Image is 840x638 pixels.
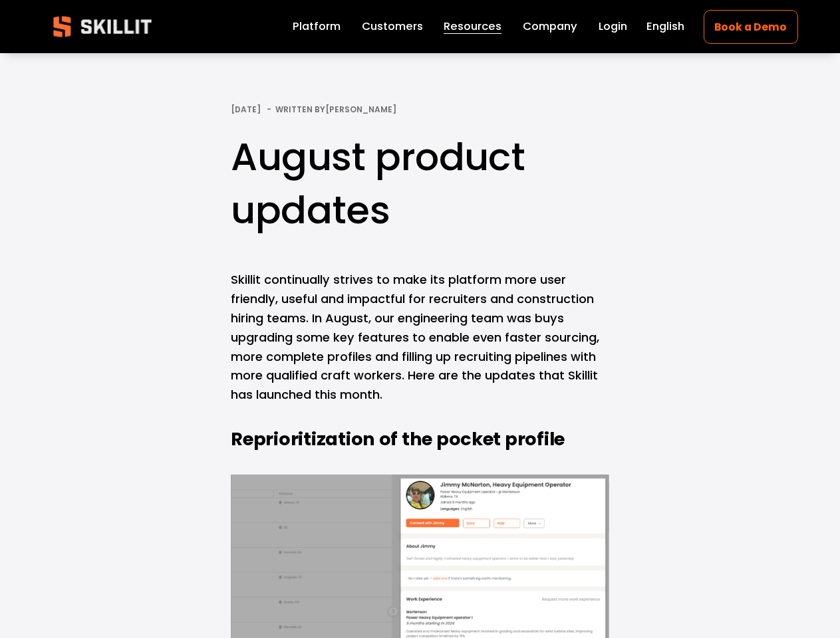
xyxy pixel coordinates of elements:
div: Written By [275,105,396,114]
img: Skillit [42,7,163,47]
h1: August product updates [231,130,609,237]
a: Platform [293,17,341,36]
span: English [646,19,684,35]
a: Customers [362,17,423,36]
a: Book a Demo [704,10,798,44]
span: [DATE] [231,104,261,115]
strong: Reprioritization of the pocket profile [231,426,565,452]
p: Skillit continually strives to make its platform more user friendly, useful and impactful for rec... [231,270,609,405]
a: Company [523,17,577,36]
a: Login [599,17,627,36]
a: [PERSON_NAME] [325,104,396,115]
div: language picker [646,17,684,36]
a: folder dropdown [444,17,501,36]
span: Resources [444,19,501,35]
